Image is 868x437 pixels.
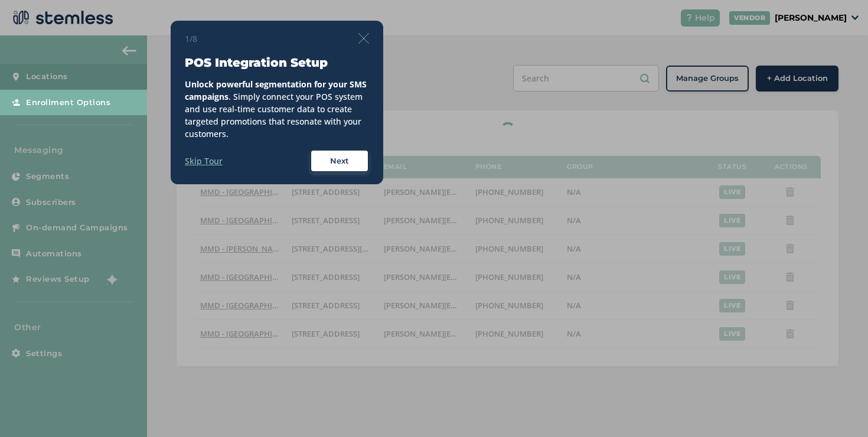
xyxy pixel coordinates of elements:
[185,32,197,45] span: 1/8
[358,33,369,44] img: icon-close-thin-accent-606ae9a3.svg
[185,155,223,167] label: Skip Tour
[185,79,367,102] strong: Unlock powerful segmentation for your SMS campaigns
[185,78,369,140] div: . Simply connect your POS system and use real-time customer data to create targeted promotions th...
[330,155,349,167] span: Next
[185,54,369,71] h3: POS Integration Setup
[310,149,369,173] button: Next
[26,97,110,109] span: Enrollment Options
[809,380,868,437] iframe: Chat Widget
